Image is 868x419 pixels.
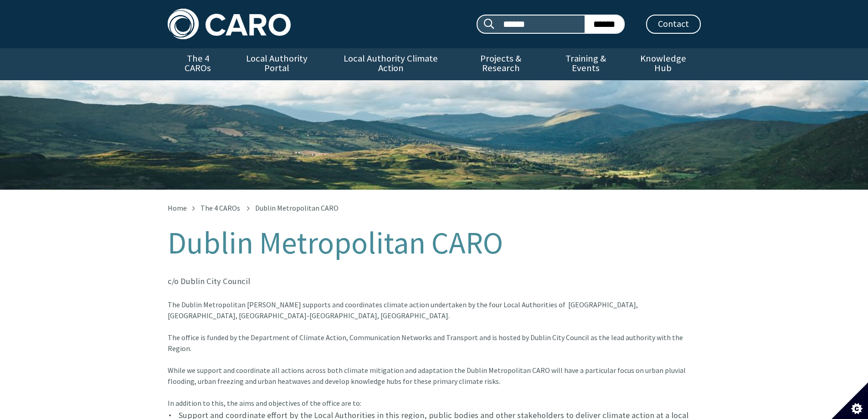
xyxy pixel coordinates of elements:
[546,48,626,80] a: Training & Events
[168,9,291,39] img: Caro logo
[228,48,326,80] a: Local Authority Portal
[456,48,546,80] a: Projects & Research
[168,274,701,288] p: c/o Dublin City Council
[168,365,686,407] font: While we support and coordinate all actions across both climate mitigation and adaptation the Dub...
[200,203,240,212] a: The 4 CAROs
[168,203,187,212] a: Home
[626,48,700,80] a: Knowledge Hub
[326,48,456,80] a: Local Authority Climate Action
[168,300,683,352] font: The Dublin Metropolitan [PERSON_NAME] supports and coordinates climate action undertaken by the f...
[168,226,701,260] h1: Dublin Metropolitan CARO
[255,203,339,212] span: Dublin Metropolitan CARO
[646,15,701,34] a: Contact
[832,383,868,419] button: Set cookie preferences
[168,48,228,80] a: The 4 CAROs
